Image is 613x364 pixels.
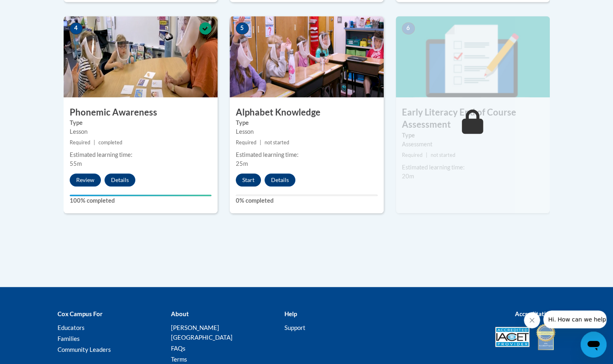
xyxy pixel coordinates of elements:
[431,152,455,158] span: not started
[515,310,556,317] b: Accreditations
[230,16,384,97] img: Course Image
[171,355,187,363] a: Terms
[265,139,289,146] span: not started
[402,173,414,180] span: 20m
[58,310,103,317] b: Cox Campus For
[402,140,544,149] div: Assessment
[236,127,378,136] div: Lesson
[70,173,101,186] button: Review
[5,6,66,12] span: Hi. How can we help?
[58,346,111,353] a: Community Leaders
[260,139,261,146] span: |
[94,139,95,146] span: |
[536,323,556,351] img: IDA® Accredited
[70,195,211,196] div: Your progress
[396,16,550,97] img: Course Image
[236,150,378,159] div: Estimated learning time:
[58,324,85,331] a: Educators
[70,150,211,159] div: Estimated learning time:
[70,160,82,167] span: 55m
[236,196,378,205] label: 0% completed
[402,131,544,140] label: Type
[236,173,261,186] button: Start
[495,327,530,347] img: Accredited IACET® Provider
[64,16,218,97] img: Course Image
[58,335,80,342] a: Families
[105,173,135,186] button: Details
[171,345,185,352] a: FAQs
[236,118,378,127] label: Type
[284,324,305,331] a: Support
[70,22,83,34] span: 4
[64,106,218,119] h3: Phonemic Awareness
[426,152,427,158] span: |
[402,163,544,172] div: Estimated learning time:
[284,310,297,317] b: Help
[236,139,256,146] span: Required
[171,310,188,317] b: About
[524,312,540,328] iframe: Close message
[265,173,295,186] button: Details
[171,324,232,341] a: [PERSON_NAME][GEOGRAPHIC_DATA]
[98,139,122,146] span: completed
[230,106,384,119] h3: Alphabet Knowledge
[402,152,423,158] span: Required
[236,160,248,167] span: 25m
[581,332,607,358] iframe: Button to launch messaging window
[70,127,211,136] div: Lesson
[70,196,211,205] label: 100% completed
[396,106,550,131] h3: Early Literacy End of Course Assessment
[402,22,415,34] span: 6
[70,139,90,146] span: Required
[236,22,249,34] span: 5
[543,310,607,328] iframe: Message from company
[70,118,211,127] label: Type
